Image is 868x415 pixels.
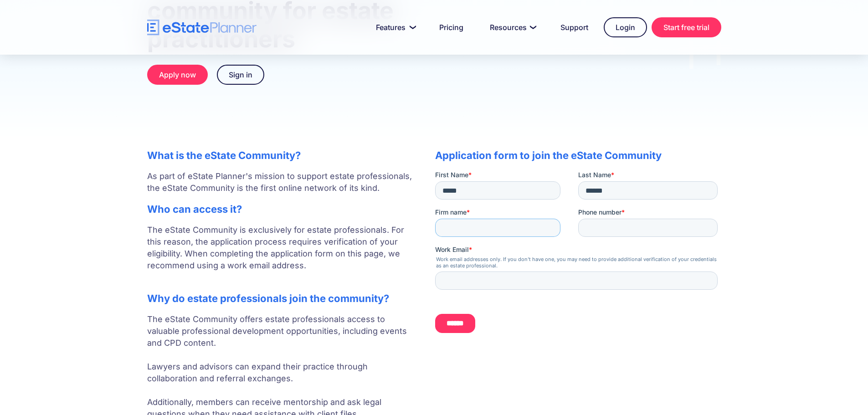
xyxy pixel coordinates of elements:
a: home [147,20,257,36]
a: Start free trial [652,17,721,37]
p: The eState Community is exclusively for estate professionals. For this reason, the application pr... [147,224,417,283]
a: Support [550,18,599,36]
h2: Why do estate professionals join the community? [147,292,417,304]
a: Pricing [428,18,474,36]
p: As part of eState Planner's mission to support estate professionals, the eState Community is the ... [147,170,417,194]
a: Resources [479,18,545,36]
a: Apply now [147,65,208,85]
a: Login [604,17,647,37]
iframe: Form 0 [435,170,721,341]
a: Sign in [217,65,264,85]
h2: What is the eState Community? [147,149,417,161]
h2: Application form to join the eState Community [435,149,721,161]
a: Features [365,18,424,36]
h2: Who can access it? [147,203,417,215]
